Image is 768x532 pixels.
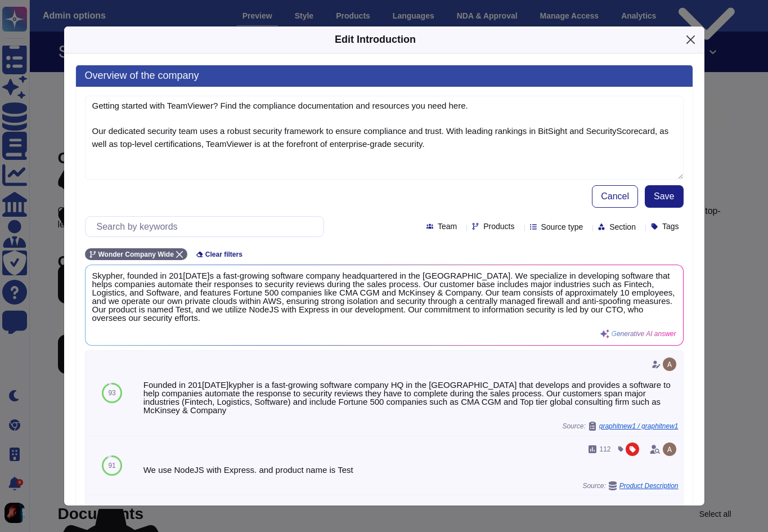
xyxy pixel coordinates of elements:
[108,390,115,396] span: 93
[205,251,242,258] span: Clear filters
[663,442,676,456] img: user
[98,251,174,258] span: Wonder Company Wide
[335,32,416,47] div: Edit Introduction
[483,222,514,230] span: Products
[599,446,610,453] span: 112
[76,65,693,87] h3: Overview of the company
[541,223,583,231] span: Source type
[612,330,676,337] span: Generative AI answer
[682,31,699,48] button: Close
[108,462,115,469] span: 91
[663,357,676,371] img: user
[619,482,679,489] span: Product Description
[645,185,683,208] button: Save
[601,192,629,201] span: Cancel
[91,217,324,236] input: Search by keywords
[143,381,679,414] div: Founded in 201[DATE]kypher is a fast-growing software company HQ in the [GEOGRAPHIC_DATA] that de...
[92,272,676,323] span: Skypher, founded in 201[DATE]s a fast-growing software company headquartered in the [GEOGRAPHIC_D...
[85,96,684,180] textarea: Getting started with TeamViewer? Find the compliance documentation and resources you need here. O...
[654,192,674,201] span: Save
[582,481,678,490] span: Source:
[592,185,638,208] button: Cancel
[609,223,636,231] span: Section
[562,422,678,431] span: Source:
[438,222,457,230] span: Team
[599,423,679,430] span: graphitnew1 / graphitnew1
[143,466,679,474] div: We use NodeJS with Express. and product name is Test
[662,222,679,230] span: Tags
